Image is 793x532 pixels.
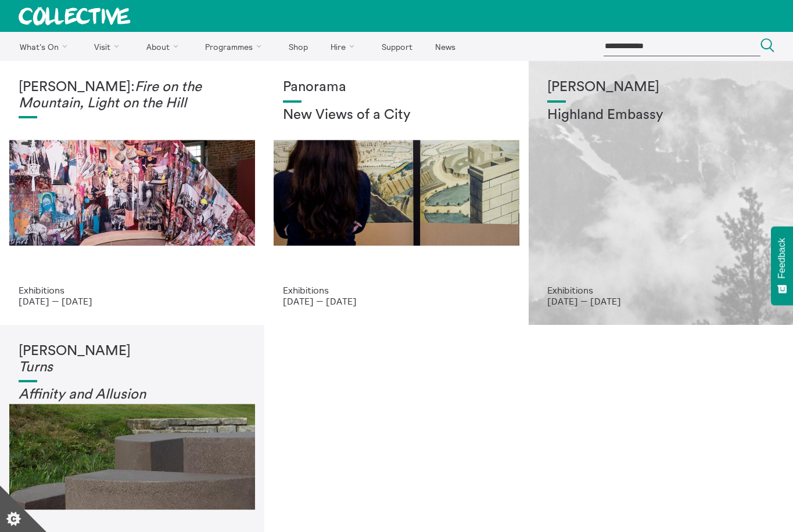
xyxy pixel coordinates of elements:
a: Solar wheels 17 [PERSON_NAME] Highland Embassy Exhibitions [DATE] — [DATE] [529,61,793,325]
p: [DATE] — [DATE] [547,296,774,306]
a: Support [371,32,422,61]
a: What's On [9,32,82,61]
h1: [PERSON_NAME]: [19,79,246,111]
p: [DATE] — [DATE] [283,296,510,306]
a: Shop [278,32,318,61]
h1: Panorama [283,79,510,96]
a: Programmes [195,32,277,61]
em: Affinity and Allusi [19,388,130,401]
a: About [136,32,193,61]
p: Exhibitions [19,285,246,295]
h2: Highland Embassy [547,107,774,124]
a: Visit [84,32,134,61]
em: on [130,388,146,401]
a: Collective Panorama June 2025 small file 8 Panorama New Views of a City Exhibitions [DATE] — [DATE] [264,61,529,325]
h1: [PERSON_NAME] [19,343,246,375]
em: Fire on the Mountain, Light on the Hill [19,80,202,110]
h1: [PERSON_NAME] [547,79,774,96]
a: Hire [321,32,369,61]
a: News [425,32,465,61]
button: Feedback - Show survey [771,226,793,305]
p: Exhibitions [283,285,510,295]
p: Exhibitions [547,285,774,295]
em: Turns [19,360,53,374]
h2: New Views of a City [283,107,510,124]
p: [DATE] — [DATE] [19,296,246,306]
span: Feedback [777,238,787,278]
